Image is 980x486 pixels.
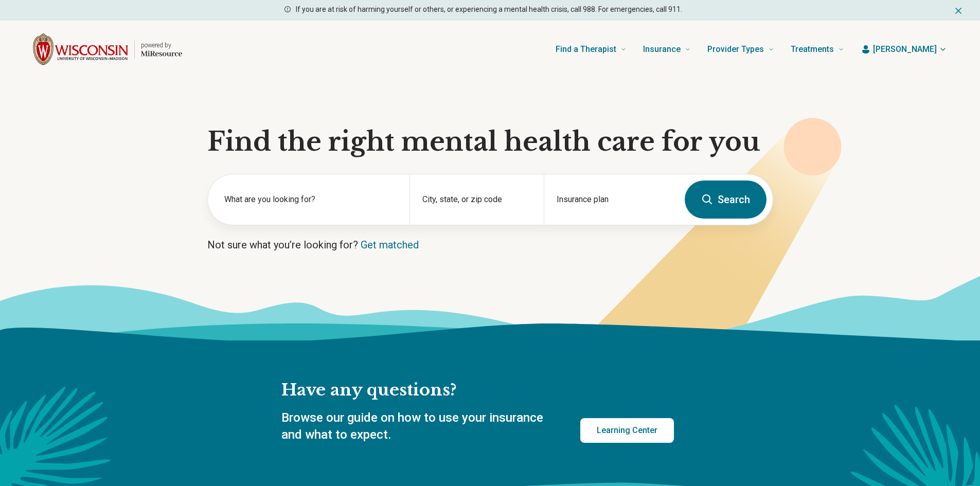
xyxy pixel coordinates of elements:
span: Provider Types [707,42,764,57]
span: Treatments [791,42,834,57]
button: Search [685,181,767,219]
span: Find a Therapist [556,42,616,57]
a: Get matched [361,239,419,251]
a: Learning Center [580,418,674,443]
a: Home page [33,33,182,66]
h1: Find the right mental health care for you [207,127,773,157]
a: Insurance [643,29,691,70]
button: [PERSON_NAME] [861,43,947,56]
span: Insurance [643,42,681,57]
a: Treatments [791,29,844,70]
span: [PERSON_NAME] [873,43,937,56]
p: If you are at risk of harming yourself or others, or experiencing a mental health crisis, call 98... [296,4,682,15]
label: What are you looking for? [224,193,397,206]
p: Not sure what you’re looking for? [207,238,773,252]
h2: Have any questions? [281,380,674,401]
p: powered by [141,41,182,49]
a: Find a Therapist [556,29,627,70]
button: Dismiss [953,4,964,16]
p: Browse our guide on how to use your insurance and what to expect. [281,409,556,444]
a: Provider Types [707,29,774,70]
